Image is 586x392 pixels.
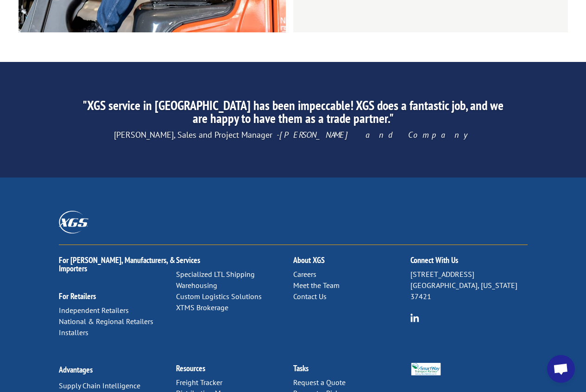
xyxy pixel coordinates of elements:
[293,255,325,265] a: About XGS
[176,378,222,387] a: Freight Tracker
[176,281,217,290] a: Warehousing
[410,269,528,302] p: [STREET_ADDRESS] [GEOGRAPHIC_DATA], [US_STATE] 37421
[410,256,528,269] h2: Connect With Us
[59,306,129,315] a: Independent Retailers
[410,363,442,376] img: Smartway_Logo
[176,363,205,374] a: Resources
[59,381,140,390] a: Supply Chain Intelligence
[176,292,262,301] a: Custom Logistics Solutions
[410,313,419,322] img: group-6
[293,364,410,377] h2: Tasks
[293,292,327,301] a: Contact Us
[114,129,473,140] span: [PERSON_NAME], Sales and Project Manager -
[59,317,153,326] a: National & Regional Retailers
[293,269,316,279] a: Careers
[59,328,88,337] a: Installers
[59,255,175,274] a: For [PERSON_NAME], Manufacturers, & Importers
[176,303,228,312] a: XTMS Brokerage
[59,211,88,233] img: XGS_Logos_ALL_2024_All_White
[176,255,200,265] a: Services
[76,99,510,129] h2: "XGS service in [GEOGRAPHIC_DATA] has been impeccable! XGS does a fantastic job, and we are happy...
[59,364,93,375] a: Advantages
[293,281,340,290] a: Meet the Team
[176,269,255,279] a: Specialized LTL Shipping
[547,355,575,383] div: Open chat
[293,378,346,387] a: Request a Quote
[279,129,473,140] em: [PERSON_NAME] and Company
[59,291,96,301] a: For Retailers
